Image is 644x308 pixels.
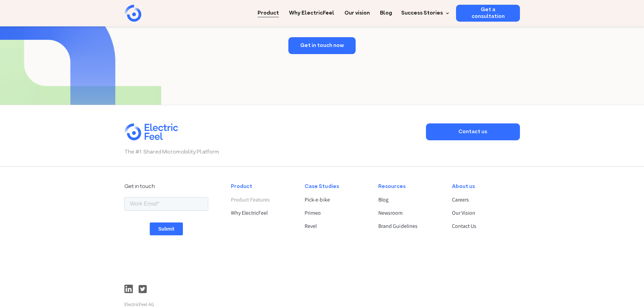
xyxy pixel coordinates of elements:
[231,183,293,191] div: Product
[401,9,443,17] div: Success Stories
[378,222,440,230] a: Brand Guidelines
[378,183,440,191] div: Resources
[231,196,293,204] a: Product Features
[452,183,514,191] div: About us
[231,209,293,217] a: Why ElectricFeel
[258,5,279,17] a: Product
[456,5,520,22] a: Get a consultation
[305,183,367,191] div: Case Studies
[288,37,356,54] a: Get in touch now
[305,196,367,204] a: Pick-e-bike
[305,209,367,217] a: Primeo
[380,5,392,17] a: Blog
[305,222,367,230] a: Revel
[452,196,514,204] a: Careers
[452,222,514,230] a: Contact Us
[452,209,514,217] a: Our Vision
[124,5,178,22] a: home
[378,196,440,204] a: Blog
[378,209,440,217] a: Newsroom
[344,5,370,17] a: Our vision
[124,196,208,277] iframe: Form 1
[599,263,635,299] iframe: Chatbot
[426,123,520,140] a: Contact us
[124,183,208,191] div: Get in touch
[124,148,420,156] p: The #1 Shared Micromobility Platform
[289,5,334,17] a: Why ElectricFeel
[397,5,451,22] div: Success Stories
